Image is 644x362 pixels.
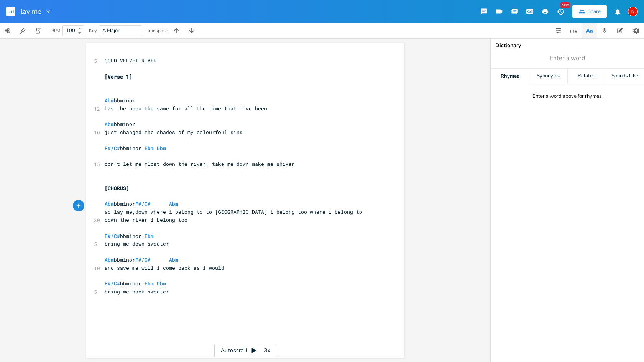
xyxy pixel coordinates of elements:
[105,256,114,263] span: Abm
[169,256,178,263] span: Abm
[135,256,151,263] span: F#/C#
[491,69,529,84] div: Rhymes
[628,7,638,16] div: nadaluttienrico
[105,264,224,271] span: and save me will i come back as i would
[105,129,243,136] span: just changed the shades of my colourfoul sins
[105,121,135,128] span: bbminor
[568,69,606,84] div: Related
[157,280,166,287] span: Dbm
[21,8,41,15] span: lay me
[105,73,132,80] span: [Verse 1]
[147,28,168,33] div: Transpose
[105,121,114,128] span: Abm
[89,28,97,33] div: Key
[105,57,157,64] span: GOLD VELVET RIVER
[495,43,639,48] div: Dictionary
[105,233,120,239] span: F#/C#
[553,5,568,18] button: New
[606,69,644,84] div: Sounds Like
[105,97,135,104] span: bbminor
[145,233,154,239] span: Ebm
[532,93,603,100] div: Enter a word above for rhymes.
[105,97,114,104] span: Abm
[214,344,276,357] div: Autoscroll
[105,200,114,207] span: Abm
[51,29,60,33] div: BPM
[145,280,154,287] span: Ebm
[105,240,169,247] span: bring me down sweater
[588,8,601,15] div: Share
[105,200,178,207] span: bbminor
[105,233,157,239] span: bbminor.
[529,69,567,84] div: Synonyms
[105,161,295,167] span: don't let me float down the river, take me down make me shiver
[102,27,120,34] span: A Major
[105,288,169,295] span: bring me back sweater
[105,145,166,152] span: bbminor.
[169,200,178,207] span: Abm
[550,54,585,63] span: Enter a word
[105,280,120,287] span: F#/C#
[260,344,274,357] div: 3x
[105,185,129,192] span: [CHORUS]
[105,280,166,287] span: bbminor.
[105,145,120,152] span: F#/C#
[105,208,368,223] span: so lay me,down where i belong to to [GEOGRAPHIC_DATA] i belong too where i belong to down the riv...
[135,200,151,207] span: F#/C#
[105,256,178,263] span: bbminor
[157,145,166,152] span: Dbm
[628,3,638,20] button: N
[105,105,267,112] span: has the been the same for all the time that i've been
[572,5,607,18] button: Share
[560,2,570,8] div: New
[145,145,154,152] span: Ebm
